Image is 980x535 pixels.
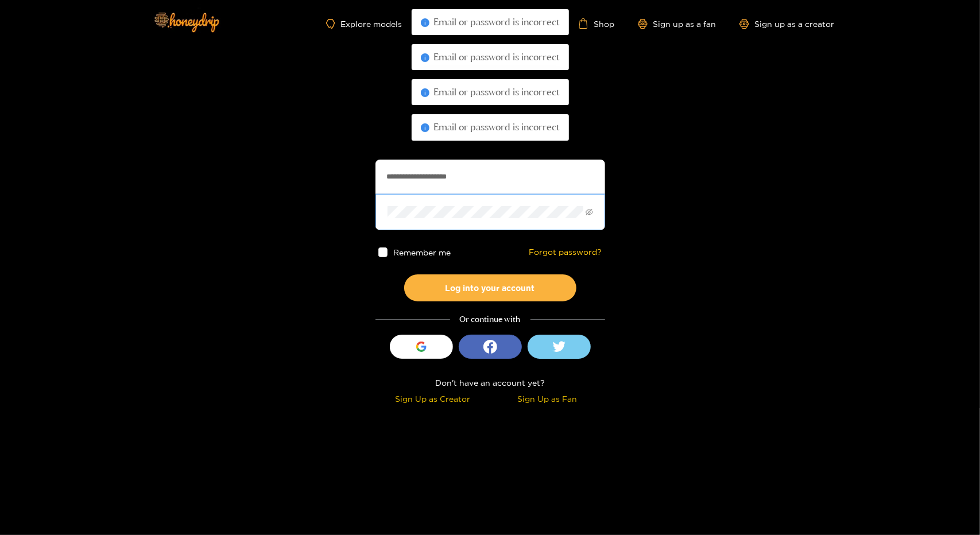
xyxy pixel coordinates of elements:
span: info-circle [421,53,429,62]
span: Email or password is incorrect [434,16,560,28]
div: Sign Up as Creator [378,392,487,405]
a: Explore models [326,19,402,29]
a: Sign up as a fan [638,19,716,29]
a: Shop [578,18,615,29]
div: Don't have an account yet? [375,376,605,389]
span: Email or password is incorrect [434,121,560,133]
span: info-circle [421,123,429,132]
a: Forgot password? [529,247,602,257]
span: eye-invisible [586,208,593,216]
span: Remember me [393,248,451,257]
span: info-circle [421,88,429,97]
div: Sign Up as Fan [493,392,602,405]
a: Sign up as a creator [739,19,835,29]
span: Email or password is incorrect [434,86,560,98]
h1: Welcome [375,115,605,142]
div: Or continue with [375,313,605,326]
button: Log into your account [404,274,576,301]
span: Email or password is incorrect [434,51,560,63]
span: info-circle [421,18,429,27]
